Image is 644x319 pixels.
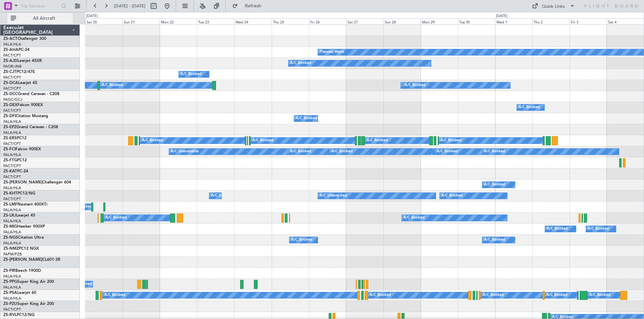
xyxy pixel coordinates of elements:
[607,18,644,24] div: Sat 4
[229,1,269,11] button: Refresh
[484,180,505,190] div: A/C Booked
[405,80,426,90] div: A/C Booked
[3,307,21,312] a: FACT/CPT
[7,13,73,24] button: All Aircraft
[3,59,17,63] span: ZS-AJD
[484,235,505,245] div: A/C Booked
[234,18,271,24] div: Wed 24
[3,174,21,179] a: FACT/CPT
[483,290,504,300] div: A/C Booked
[496,13,507,19] div: [DATE]
[3,291,17,295] span: ZS-PSA
[211,191,239,201] div: A/C Unavailable
[85,18,122,24] div: Sat 20
[331,147,353,157] div: A/C Booked
[3,130,21,135] a: FALA/HLA
[122,18,160,24] div: Sun 21
[529,1,578,11] button: Quick Links
[17,16,71,21] span: All Aircraft
[3,280,17,284] span: ZS-PPG
[3,302,54,306] a: ZS-PZUSuper King Air 200
[3,158,27,162] a: ZS-FTGPC12
[3,280,54,284] a: ZS-PPGSuper King Air 200
[495,18,532,24] div: Wed 1
[3,114,48,118] a: ZS-DFICitation Mustang
[3,247,19,251] span: ZS-NMZ
[102,80,123,90] div: A/C Booked
[3,158,17,162] span: ZS-FTG
[3,147,41,151] a: ZS-FCIFalcon 900EX
[3,92,59,96] a: ZS-DCCGrand Caravan - C208
[3,147,15,151] span: ZS-FCI
[542,3,565,10] div: Quick Links
[291,235,312,245] div: A/C Booked
[3,169,17,173] span: ZS-KAT
[3,191,17,195] span: ZS-KHT
[290,147,311,157] div: A/C Booked
[3,225,45,229] a: ZS-MIGHawker 900XP
[3,236,44,240] a: ZS-NGSCitation Ultra
[3,191,35,195] a: ZS-KHTPC12/NG
[3,125,58,129] a: ZS-EPZGrand Caravan - C208
[3,70,16,74] span: ZS-CJT
[546,290,568,300] div: A/C Booked
[3,203,17,207] span: ZS-LMF
[532,18,570,24] div: Thu 2
[296,113,317,124] div: A/C Booked
[3,230,21,235] a: FALA/HLA
[309,18,346,24] div: Fri 26
[3,119,21,124] a: FALA/HLA
[3,169,28,173] a: ZS-KATPC-24
[437,147,458,157] div: A/C Booked
[3,59,42,63] a: ZS-AJDLearjet 45XR
[484,147,505,157] div: A/C Booked
[383,18,421,24] div: Sun 28
[3,214,16,218] span: ZS-LRJ
[3,313,17,317] span: ZS-RVL
[3,269,15,273] span: ZS-PIR
[142,136,163,146] div: A/C Booked
[3,108,21,113] a: FACT/CPT
[519,102,540,112] div: A/C Booked
[3,75,21,80] a: FACT/CPT
[367,136,388,146] div: A/C Booked
[3,180,42,184] span: ZS-[PERSON_NAME]
[3,313,35,317] a: ZS-RVLPC12/NG
[404,213,425,223] div: A/C Booked
[3,296,21,301] a: FALA/HLA
[3,81,18,85] span: ZS-DCA
[3,37,17,41] span: ZS-ACT
[114,3,146,9] span: [DATE] - [DATE]
[171,147,199,157] div: A/C Unavailable
[239,4,267,8] span: Refresh
[3,196,21,202] a: FACT/CPT
[105,213,126,223] div: A/C Booked
[160,18,197,24] div: Mon 22
[290,58,311,68] div: A/C Booked
[3,92,18,96] span: ZS-DCC
[3,203,47,207] a: ZS-LMFNextant 400XTi
[20,1,59,11] input: Trip Number
[3,180,71,184] a: ZS-[PERSON_NAME]Challenger 604
[3,241,21,246] a: FALA/HLA
[3,208,21,213] a: FALA/HLA
[3,291,36,295] a: ZS-PSALearjet 60
[3,48,30,52] a: ZS-AHAPC-24
[441,191,463,201] div: A/C Booked
[3,37,46,41] a: ZS-ACTChallenger 300
[346,18,383,24] div: Sat 27
[180,69,202,79] div: A/C Booked
[589,290,610,300] div: A/C Booked
[440,136,462,146] div: A/C Booked
[320,47,344,57] div: Planned Maint
[252,136,273,146] div: A/C Booked
[3,247,39,251] a: ZS-NMZPC12 NGX
[3,42,21,47] a: FALA/HLA
[3,302,17,306] span: ZS-PZU
[3,152,21,157] a: FALA/HLA
[3,53,21,58] a: FACT/CPT
[3,225,17,229] span: ZS-MIG
[458,18,495,24] div: Tue 30
[370,290,391,300] div: A/C Booked
[3,236,18,240] span: ZS-NGS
